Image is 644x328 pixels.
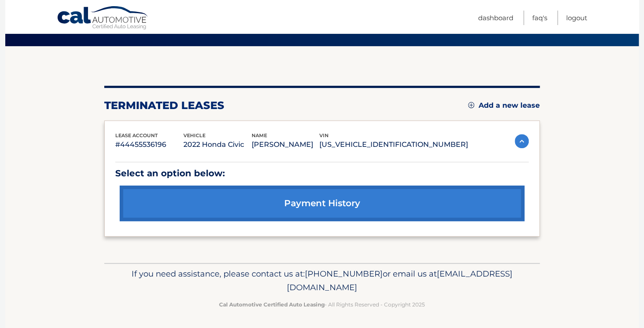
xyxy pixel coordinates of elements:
[532,11,547,25] a: FAQ's
[515,134,529,148] img: accordion-active.svg
[319,138,468,151] p: [US_VEHICLE_IDENTIFICATION_NUMBER]
[120,186,524,221] a: payment history
[57,6,149,31] a: Cal Automotive
[104,99,224,112] h2: terminated leases
[115,166,529,181] p: Select an option below:
[183,132,205,138] span: vehicle
[319,132,329,138] span: vin
[251,132,267,138] span: name
[251,138,319,151] p: [PERSON_NAME]
[183,138,252,151] p: 2022 Honda Civic
[115,132,158,138] span: lease account
[110,267,534,295] p: If you need assistance, please contact us at: or email us at
[219,301,325,308] strong: Cal Automotive Certified Auto Leasing
[110,300,534,309] p: - All Rights Reserved - Copyright 2025
[115,138,183,151] p: #44455536196
[478,11,513,25] a: Dashboard
[566,11,587,25] a: Logout
[468,101,540,110] a: Add a new lease
[305,269,383,279] span: [PHONE_NUMBER]
[468,102,474,108] img: add.svg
